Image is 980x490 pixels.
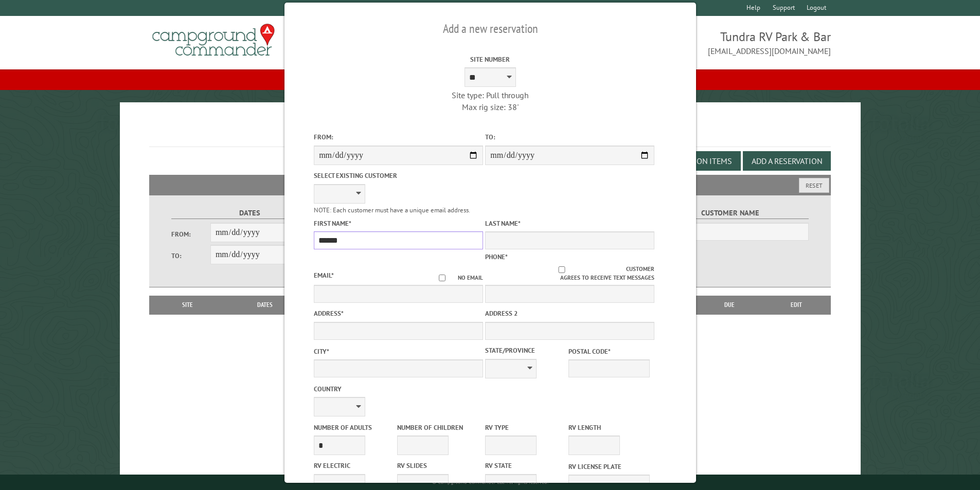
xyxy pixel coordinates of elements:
label: RV Length [568,423,650,432]
label: City [314,347,483,356]
label: Last Name [485,219,654,228]
small: NOTE: Each customer must have a unique email address. [314,206,470,214]
label: Address 2 [485,308,654,318]
label: Phone [485,252,508,261]
th: Dates [221,296,309,314]
label: First Name [314,219,483,228]
div: Max rig size: 38' [405,101,575,113]
th: Site [154,296,221,314]
label: RV License Plate [568,462,650,471]
input: Customer agrees to receive text messages [497,266,626,273]
label: Customer agrees to receive text messages [485,265,654,282]
button: Reset [799,178,829,193]
small: © Campground Commander LLC. All rights reserved. [432,479,548,485]
label: To: [171,251,210,261]
label: Number of Children [397,423,478,432]
button: Add a Reservation [743,151,831,171]
button: Edit Add-on Items [652,151,741,171]
label: RV Slides [397,461,478,470]
label: From: [171,229,210,239]
label: Postal Code [568,347,650,356]
label: Dates [171,207,328,219]
label: Select existing customer [314,171,483,180]
label: From: [314,132,483,142]
th: Due [697,296,762,314]
label: RV Type [485,423,566,432]
label: Country [314,384,483,394]
label: To: [485,132,654,142]
label: Customer Name [652,207,809,219]
h2: Add a new reservation [314,19,667,39]
input: No email [426,275,458,281]
h1: Reservations [149,119,831,147]
h2: Filters [149,175,831,194]
label: Number of Adults [314,423,395,432]
th: Edit [762,296,831,314]
label: RV State [485,461,566,470]
label: Site Number [405,55,575,64]
label: No email [426,274,483,282]
div: Site type: Pull through [405,89,575,101]
label: RV Electric [314,461,395,470]
label: State/Province [485,346,566,355]
label: Email [314,271,334,280]
img: Campground Commander [149,20,278,60]
label: Address [314,308,483,318]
